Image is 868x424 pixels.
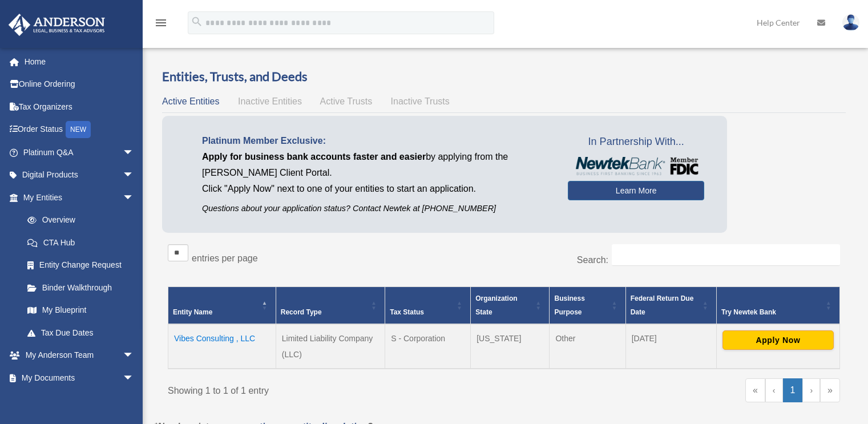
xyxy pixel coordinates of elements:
label: entries per page [192,253,258,263]
th: Tax Status: Activate to sort [385,286,471,324]
img: Anderson Advisors Platinum Portal [5,14,108,36]
span: Inactive Entities [238,96,302,106]
td: [US_STATE] [471,324,550,369]
a: Tax Due Dates [16,321,146,344]
span: arrow_drop_down [123,186,146,209]
a: First [745,378,765,402]
img: NewtekBankLogoSM.png [574,157,699,175]
span: Federal Return Due Date [631,294,694,316]
h3: Entities, Trusts, and Deeds [162,68,846,86]
span: Tax Status [390,308,424,316]
th: Try Newtek Bank : Activate to sort [716,286,839,324]
a: My Documentsarrow_drop_down [8,366,151,389]
td: Other [550,324,625,369]
a: Last [820,378,840,402]
a: My Entitiesarrow_drop_down [8,186,146,209]
a: Binder Walkthrough [16,276,146,299]
span: Active Entities [162,96,219,106]
label: Search: [577,255,608,265]
span: Entity Name [173,308,212,316]
div: Try Newtek Bank [721,305,822,319]
a: menu [154,20,168,30]
th: Record Type: Activate to sort [276,286,385,324]
button: Apply Now [722,330,834,350]
a: Home [8,50,151,73]
a: 1 [783,378,803,402]
a: My Blueprint [16,299,146,322]
span: arrow_drop_down [123,344,146,368]
img: User Pic [842,14,859,31]
td: S - Corporation [385,324,471,369]
i: menu [154,16,168,30]
a: Online Ordering [8,73,151,96]
th: Business Purpose: Activate to sort [550,286,625,324]
div: NEW [66,121,91,138]
a: Tax Organizers [8,95,151,118]
a: Overview [16,209,140,232]
span: Business Purpose [554,294,584,316]
a: Previous [765,378,783,402]
a: Next [802,378,820,402]
a: Entity Change Request [16,254,146,277]
td: Vibes Consulting , LLC [168,324,276,369]
a: Order StatusNEW [8,118,151,142]
a: CTA Hub [16,231,146,254]
span: Apply for business bank accounts faster and easier [202,152,426,161]
div: Showing 1 to 1 of 1 entry [168,378,495,399]
a: My Anderson Teamarrow_drop_down [8,344,151,367]
p: Click "Apply Now" next to one of your entities to start an application. [202,181,551,197]
span: arrow_drop_down [123,164,146,187]
td: [DATE] [625,324,716,369]
p: by applying from the [PERSON_NAME] Client Portal. [202,149,551,181]
span: Organization State [475,294,517,316]
th: Federal Return Due Date: Activate to sort [625,286,716,324]
p: Questions about your application status? Contact Newtek at [PHONE_NUMBER] [202,201,551,216]
a: Digital Productsarrow_drop_down [8,164,151,187]
i: search [191,15,203,28]
span: Record Type [281,308,322,316]
th: Entity Name: Activate to invert sorting [168,286,276,324]
th: Organization State: Activate to sort [471,286,550,324]
a: Platinum Q&Aarrow_drop_down [8,141,151,164]
span: Active Trusts [320,96,373,106]
a: Learn More [568,181,704,200]
span: arrow_drop_down [123,141,146,164]
span: Inactive Trusts [391,96,450,106]
span: In Partnership With... [568,133,704,151]
td: Limited Liability Company (LLC) [276,324,385,369]
p: Platinum Member Exclusive: [202,133,551,149]
span: arrow_drop_down [123,366,146,390]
